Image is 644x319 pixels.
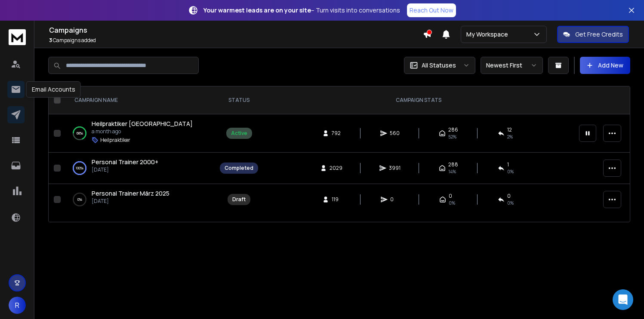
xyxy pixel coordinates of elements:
[9,297,26,314] button: R
[448,161,458,168] span: 288
[64,153,215,184] td: 100%Personal Trainer 2000+[DATE]
[410,6,453,15] p: Reach Out Now
[49,25,423,35] h1: Campaigns
[76,164,83,172] p: 100 %
[407,3,456,17] a: Reach Out Now
[449,199,455,206] span: 0%
[9,29,26,45] img: logo
[100,137,130,144] p: Heilpraktiker
[390,196,399,203] span: 0
[448,126,458,133] span: 286
[92,158,158,166] a: Personal Trainer 2000+
[231,130,247,137] div: Active
[466,30,512,39] p: My Workspace
[448,133,456,140] span: 52 %
[422,61,456,70] p: All Statuses
[507,133,513,140] span: 2 %
[332,130,341,137] span: 792
[507,161,509,168] span: 1
[390,130,400,137] span: 560
[92,189,169,198] a: Personal Trainer März 2025
[225,165,253,172] div: Completed
[507,199,514,206] span: 0%
[507,193,511,199] span: 0
[64,114,215,153] td: 68%Heilpraktiker [GEOGRAPHIC_DATA]a month agoHeilpraktiker
[232,196,246,203] div: Draft
[77,129,83,138] p: 68 %
[330,165,342,172] span: 2029
[64,86,215,114] th: CAMPAIGN NAME
[580,57,630,74] button: Add New
[92,120,193,128] span: Heilpraktiker [GEOGRAPHIC_DATA]
[449,193,452,199] span: 0
[332,196,340,203] span: 119
[92,128,193,135] p: a month ago
[481,57,543,74] button: Newest First
[92,198,169,205] p: [DATE]
[203,6,311,14] strong: Your warmest leads are on your site
[92,166,158,173] p: [DATE]
[263,86,574,114] th: CAMPAIGN STATS
[557,26,629,43] button: Get Free Credits
[92,120,193,128] a: Heilpraktiker [GEOGRAPHIC_DATA]
[389,165,401,172] span: 3991
[613,289,633,310] div: Open Intercom Messenger
[215,86,263,114] th: STATUS
[575,30,623,39] p: Get Free Credits
[49,37,52,44] span: 3
[203,6,400,15] p: – Turn visits into conversations
[77,195,82,204] p: 0 %
[507,126,512,133] span: 12
[26,81,81,98] div: Email Accounts
[64,184,215,215] td: 0%Personal Trainer März 2025[DATE]
[507,168,514,175] span: 0 %
[448,168,456,175] span: 14 %
[49,37,423,44] p: Campaigns added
